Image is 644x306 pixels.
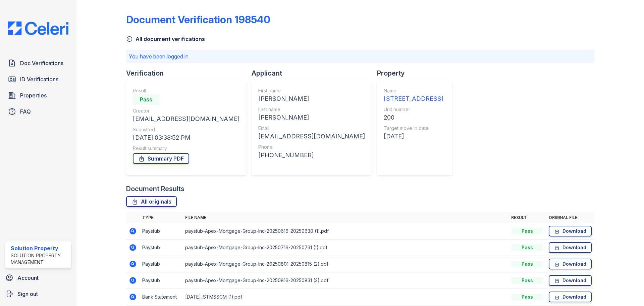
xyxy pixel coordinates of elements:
td: Paystub [140,223,182,239]
div: Result [133,87,239,94]
div: [EMAIL_ADDRESS][DOMAIN_NAME] [133,114,239,124]
div: Result summary [133,145,239,152]
div: Phone [258,144,365,150]
span: Sign out [17,290,38,298]
div: [DATE] [384,132,443,141]
div: Pass [133,94,160,105]
span: Doc Verifications [20,59,63,67]
a: Download [549,242,592,253]
a: Summary PDF [133,153,189,164]
a: Download [549,292,592,302]
div: Document Results [126,184,184,193]
a: Name [STREET_ADDRESS] [384,87,443,103]
th: Type [140,212,182,223]
a: Properties [5,89,71,102]
div: Creator [133,107,239,114]
div: [STREET_ADDRESS] [384,94,443,103]
div: Verification [126,69,252,78]
td: paystub-Apex-Mortgage-Group-Inc-20250616-20250630 (1).pdf [182,223,508,239]
div: [EMAIL_ADDRESS][DOMAIN_NAME] [258,132,365,141]
div: Document Verification 198540 [126,13,270,26]
div: Solution Property Management [11,252,68,266]
div: Last name [258,106,365,113]
td: [DATE]_STMSSCM (1).pdf [182,289,508,305]
td: paystub-Apex-Mortgage-Group-Inc-20250801-20250815 (2).pdf [182,256,508,272]
div: Submitted [133,126,239,133]
span: Account [17,274,39,282]
div: Unit number [384,106,443,113]
a: FAQ [5,105,71,118]
td: Paystub [140,256,182,272]
a: All originals [126,196,177,207]
div: 200 [384,113,443,122]
td: Paystub [140,239,182,256]
div: Property [377,69,458,78]
a: Download [549,226,592,236]
a: ID Verifications [5,73,71,86]
img: CE_Logo_Blue-a8612792a0a2168367f1c8372b55b34899dd931a85d93a1a3d3e32e68fde9ad4.png [3,21,74,35]
div: [DATE] 03:38:52 PM [133,133,239,142]
a: All document verifications [126,35,205,43]
div: Pass [511,228,543,234]
div: [PERSON_NAME] [258,94,365,103]
div: Name [384,87,443,94]
div: [PERSON_NAME] [258,113,365,122]
a: Account [3,271,74,285]
div: Target move in date [384,125,443,132]
td: paystub-Apex-Mortgage-Group-Inc-20250816-20250831 (3).pdf [182,272,508,289]
div: Email [258,125,365,132]
a: Sign out [3,287,74,301]
span: Properties [20,91,47,99]
td: Bank Statement [140,289,182,305]
div: Pass [511,261,543,267]
th: Result [508,212,546,223]
a: Doc Verifications [5,56,71,70]
span: ID Verifications [20,75,58,83]
div: [PHONE_NUMBER] [258,150,365,160]
th: Original file [546,212,594,223]
div: Pass [511,244,543,251]
div: Solution Property [11,244,68,252]
th: File name [182,212,508,223]
a: Download [549,259,592,269]
a: Download [549,275,592,286]
td: Paystub [140,272,182,289]
div: Pass [511,277,543,284]
div: First name [258,87,365,94]
span: FAQ [20,107,31,116]
div: Pass [511,294,543,300]
td: paystub-Apex-Mortgage-Group-Inc-20250716-20250731 (1).pdf [182,239,508,256]
p: You have been logged in [129,52,592,60]
div: Applicant [252,69,377,78]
